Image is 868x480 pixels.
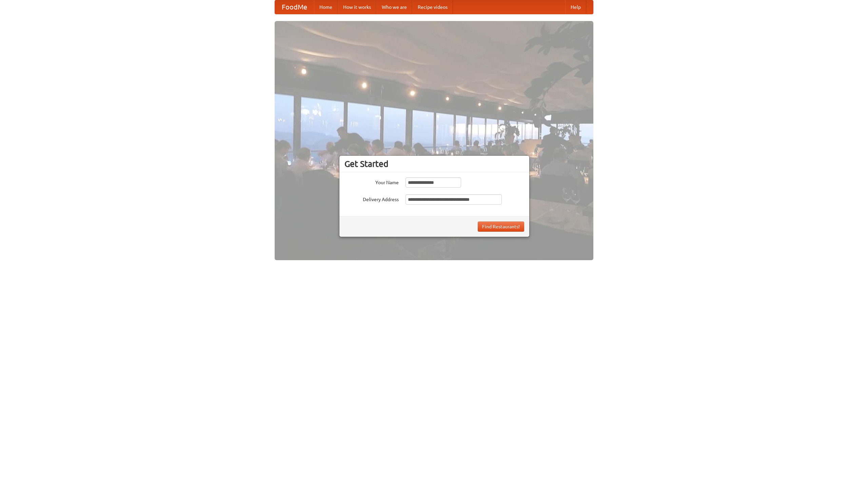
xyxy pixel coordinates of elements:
label: Your Name [344,177,399,186]
a: FoodMe [275,0,314,14]
a: Home [314,0,338,14]
a: How it works [338,0,376,14]
a: Who we are [376,0,412,14]
button: Find Restaurants! [478,222,524,232]
a: Help [565,0,586,14]
label: Delivery Address [344,194,399,203]
h3: Get Started [344,159,524,169]
a: Recipe videos [412,0,453,14]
